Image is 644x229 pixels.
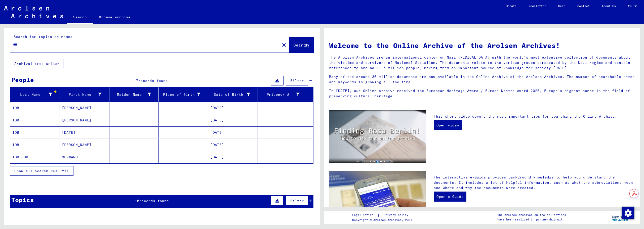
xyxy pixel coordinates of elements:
[290,78,304,83] span: Filter
[11,195,34,204] div: Topics
[281,42,287,48] mat-icon: close
[329,110,426,163] img: video.jpg
[12,90,60,99] div: Last Name
[611,211,630,223] img: yv_logo.png
[62,90,109,99] div: First Name
[159,87,208,102] mat-header-cell: Place of Birth
[111,90,159,99] div: Maiden Name
[258,87,313,102] mat-header-cell: Prisoner #
[161,92,200,97] div: Place of Birth
[210,92,250,97] div: Date of Birth
[434,192,466,202] a: Open e-Guide
[10,87,60,102] mat-header-cell: Last Name
[12,92,52,97] div: Last Name
[352,212,377,218] a: Legal notice
[434,114,635,119] p: This short video covers the most important tips for searching the Online Archive.
[10,59,63,68] button: Archival tree units
[497,213,566,217] p: The Arolsen Archives online collections
[293,42,308,48] span: Search
[622,207,634,219] div: Change consent
[290,199,304,203] span: Filter
[10,166,73,176] button: Show all search results
[208,114,258,126] mat-cell: [DATE]
[286,76,308,85] button: Filter
[208,139,258,151] mat-cell: [DATE]
[286,196,308,206] button: Filter
[60,102,109,114] mat-cell: [PERSON_NAME]
[380,212,414,218] a: Privacy policy
[139,199,169,203] span: records found
[60,139,109,151] mat-cell: [PERSON_NAME]
[4,6,63,18] img: Arolsen_neg.svg
[10,126,60,139] mat-cell: IOB
[279,40,289,50] button: Clear
[329,55,635,71] p: The Arolsen Archives are an international center on Nazi [MEDICAL_DATA] with the world’s most ext...
[60,126,109,139] mat-cell: [DATE]
[60,151,109,163] mat-cell: GERMANO
[161,90,208,99] div: Place of Birth
[289,37,314,53] button: Search
[10,102,60,114] mat-cell: IOB
[14,34,72,39] mat-label: Search for topics or names
[208,126,258,139] mat-cell: [DATE]
[136,78,138,83] span: 7
[329,40,635,51] h1: Welcome to the Online Archive of the Arolsen Archives!
[11,75,34,84] div: People
[67,11,93,24] a: Search
[14,169,66,173] span: Show all search results
[210,90,258,99] div: Date of Birth
[260,92,300,97] div: Prisoner #
[622,207,634,219] img: Change consent
[10,114,60,126] mat-cell: IOB
[60,87,109,102] mat-header-cell: First Name
[329,74,635,85] p: Many of the around 30 million documents are now available in the Online Archive of the Arolsen Ar...
[352,218,414,222] p: Copyright © Arolsen Archives, 2021
[208,87,258,102] mat-header-cell: Date of Birth
[138,78,168,83] span: records found
[434,120,462,130] a: Open video
[60,114,109,126] mat-cell: [PERSON_NAME]
[111,92,151,97] div: Maiden Name
[628,5,633,8] span: EN
[10,139,60,151] mat-cell: IOB
[10,151,60,163] mat-cell: IOB JOB
[208,102,258,114] mat-cell: [DATE]
[135,199,139,203] span: 10
[352,212,414,218] div: |
[434,175,635,191] p: The interactive e-Guide provides background knowledge to help you understand the documents. It in...
[260,90,307,99] div: Prisoner #
[329,88,635,99] p: In [DATE], our Online Archive received the European Heritage Award / Europa Nostra Award 2020, Eu...
[109,87,159,102] mat-header-cell: Maiden Name
[62,92,102,97] div: First Name
[208,151,258,163] mat-cell: [DATE]
[93,11,137,23] a: Browse archive
[497,217,566,222] p: have been realized in partnership with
